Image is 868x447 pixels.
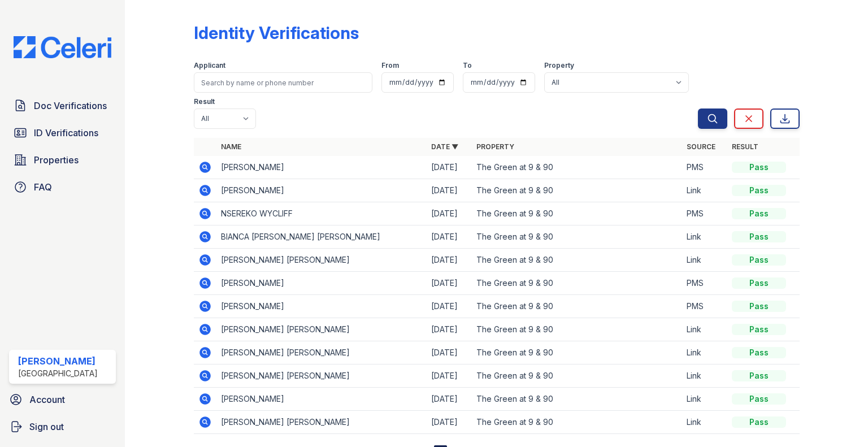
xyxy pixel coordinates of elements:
div: Pass [732,347,786,358]
img: CE_Logo_Blue-a8612792a0a2168367f1c8372b55b34899dd931a85d93a1a3d3e32e68fde9ad4.png [5,36,120,58]
a: Name [221,142,241,151]
td: The Green at 9 & 90 [472,156,682,179]
a: Doc Verifications [9,94,116,117]
div: [PERSON_NAME] [18,354,98,368]
td: The Green at 9 & 90 [472,179,682,202]
td: [PERSON_NAME] [PERSON_NAME] [216,364,427,388]
span: FAQ [34,180,52,194]
td: The Green at 9 & 90 [472,249,682,272]
div: Pass [732,254,786,266]
td: [DATE] [427,249,472,272]
span: Doc Verifications [34,99,107,112]
td: [PERSON_NAME] [216,295,427,318]
td: [DATE] [427,225,472,249]
div: Pass [732,324,786,335]
td: [DATE] [427,156,472,179]
label: To [463,61,472,70]
td: [PERSON_NAME] [PERSON_NAME] [216,411,427,434]
td: [DATE] [427,411,472,434]
a: Property [476,142,514,151]
td: The Green at 9 & 90 [472,388,682,411]
div: Pass [732,277,786,289]
div: Pass [732,162,786,173]
label: Property [544,61,574,70]
a: Properties [9,149,116,171]
div: Pass [732,185,786,196]
td: The Green at 9 & 90 [472,295,682,318]
span: Account [29,393,65,406]
td: [PERSON_NAME] [PERSON_NAME] [216,318,427,341]
td: The Green at 9 & 90 [472,341,682,364]
td: [PERSON_NAME] [PERSON_NAME] [216,249,427,272]
td: Link [682,249,727,272]
label: Applicant [194,61,225,70]
a: Source [687,142,715,151]
a: Result [732,142,758,151]
td: Link [682,388,727,411]
div: Pass [732,416,786,428]
td: Link [682,364,727,388]
td: Link [682,341,727,364]
div: Pass [732,393,786,405]
td: [DATE] [427,388,472,411]
div: [GEOGRAPHIC_DATA] [18,368,98,379]
td: [DATE] [427,272,472,295]
td: [PERSON_NAME] [216,272,427,295]
td: [DATE] [427,364,472,388]
span: ID Verifications [34,126,98,140]
td: The Green at 9 & 90 [472,202,682,225]
td: The Green at 9 & 90 [472,272,682,295]
td: NSEREKO WYCLIFF [216,202,427,225]
td: PMS [682,202,727,225]
span: Sign out [29,420,64,433]
td: PMS [682,272,727,295]
td: The Green at 9 & 90 [472,411,682,434]
label: From [381,61,399,70]
td: Link [682,179,727,202]
input: Search by name or phone number [194,72,372,93]
td: Link [682,225,727,249]
a: Sign out [5,415,120,438]
td: [DATE] [427,179,472,202]
div: Pass [732,208,786,219]
td: The Green at 9 & 90 [472,318,682,341]
a: Account [5,388,120,411]
td: BIANCA [PERSON_NAME] [PERSON_NAME] [216,225,427,249]
td: PMS [682,156,727,179]
td: [PERSON_NAME] [216,388,427,411]
div: Pass [732,231,786,242]
div: Pass [732,370,786,381]
a: ID Verifications [9,121,116,144]
span: Properties [34,153,79,167]
td: Link [682,411,727,434]
td: Link [682,318,727,341]
a: Date ▼ [431,142,458,151]
td: [PERSON_NAME] [216,156,427,179]
div: Pass [732,301,786,312]
td: [DATE] [427,202,472,225]
td: The Green at 9 & 90 [472,225,682,249]
td: [DATE] [427,295,472,318]
a: FAQ [9,176,116,198]
td: [DATE] [427,318,472,341]
td: PMS [682,295,727,318]
td: [PERSON_NAME] [216,179,427,202]
label: Result [194,97,215,106]
div: Identity Verifications [194,23,359,43]
td: The Green at 9 & 90 [472,364,682,388]
td: [DATE] [427,341,472,364]
td: [PERSON_NAME] [PERSON_NAME] [216,341,427,364]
